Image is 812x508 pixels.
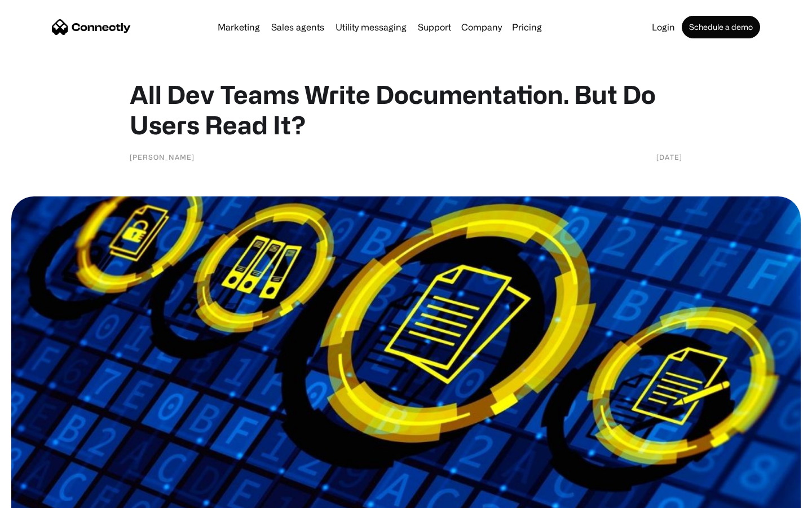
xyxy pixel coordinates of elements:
[130,151,195,163] div: [PERSON_NAME]
[647,23,679,32] a: Login
[11,488,68,504] aside: Language selected: English
[458,19,505,35] div: Company
[52,19,131,36] a: home
[130,79,682,140] h1: All Dev Teams Write Documentation. But Do Users Read It?
[23,488,68,504] ul: Language list
[413,23,456,32] a: Support
[213,23,264,32] a: Marketing
[331,23,411,32] a: Utility messaging
[461,19,502,35] div: Company
[656,151,682,163] div: [DATE]
[507,23,546,32] a: Pricing
[267,23,329,32] a: Sales agents
[682,16,760,38] a: Schedule a demo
